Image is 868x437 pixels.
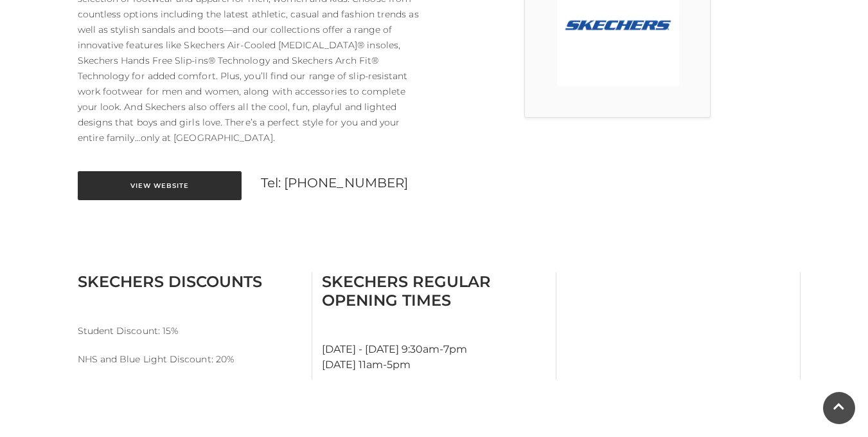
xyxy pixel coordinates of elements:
a: Tel: [PHONE_NUMBER] [261,175,409,191]
h3: Skechers Regular Opening Times [322,272,546,310]
p: Student Discount: 15% [78,323,302,339]
div: [DATE] - [DATE] 9:30am-7pm [DATE] 11am-5pm [312,272,556,380]
a: View Website [78,171,242,200]
h3: Skechers Discounts [78,272,302,291]
p: NHS and Blue Light Discount: 20% [78,351,302,367]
